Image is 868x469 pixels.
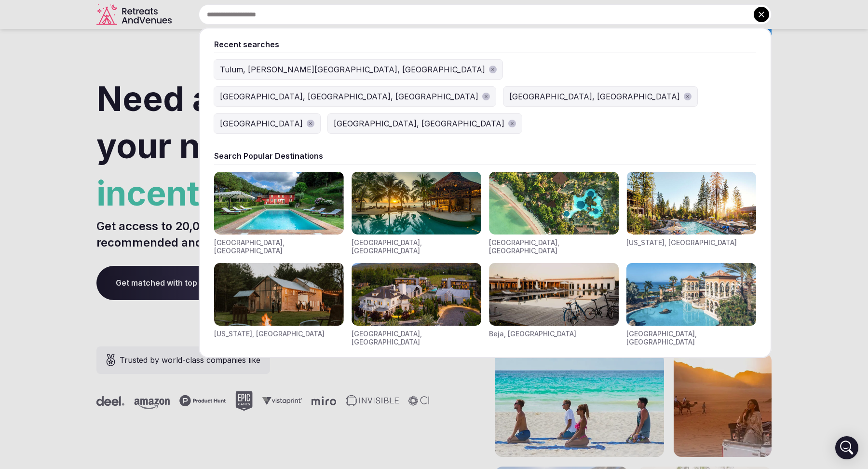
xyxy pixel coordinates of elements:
div: Visit venues for Napa Valley, USA [352,263,481,346]
button: [GEOGRAPHIC_DATA], [GEOGRAPHIC_DATA] [503,87,697,106]
div: [GEOGRAPHIC_DATA], [GEOGRAPHIC_DATA] [352,238,481,255]
img: Visit venues for Canarias, Spain [626,263,756,326]
div: [GEOGRAPHIC_DATA], [GEOGRAPHIC_DATA] [214,238,344,255]
button: [GEOGRAPHIC_DATA], [GEOGRAPHIC_DATA], [GEOGRAPHIC_DATA] [214,87,496,106]
div: [GEOGRAPHIC_DATA], [GEOGRAPHIC_DATA], [GEOGRAPHIC_DATA] [220,91,478,102]
div: [GEOGRAPHIC_DATA], [GEOGRAPHIC_DATA] [509,91,680,102]
div: Beja, [GEOGRAPHIC_DATA] [489,330,576,338]
button: Tulum, [PERSON_NAME][GEOGRAPHIC_DATA], [GEOGRAPHIC_DATA] [214,60,502,79]
div: [GEOGRAPHIC_DATA], [GEOGRAPHIC_DATA] [334,118,504,129]
img: Visit venues for Indonesia, Bali [489,172,619,234]
img: Visit venues for Toscana, Italy [214,172,344,234]
div: Visit venues for Indonesia, Bali [489,172,619,255]
div: Visit venues for California, USA [626,172,756,255]
img: Visit venues for Riviera Maya, Mexico [352,172,481,234]
div: [GEOGRAPHIC_DATA], [GEOGRAPHIC_DATA] [352,330,481,346]
div: Tulum, [PERSON_NAME][GEOGRAPHIC_DATA], [GEOGRAPHIC_DATA] [220,64,485,75]
div: [GEOGRAPHIC_DATA], [GEOGRAPHIC_DATA] [626,330,756,346]
img: Visit venues for California, USA [626,172,756,234]
img: Visit venues for New York, USA [214,263,344,326]
div: Visit venues for Canarias, Spain [626,263,756,346]
div: Visit venues for Toscana, Italy [214,172,344,255]
div: Visit venues for Beja, Portugal [489,263,619,346]
div: [GEOGRAPHIC_DATA] [220,118,303,129]
div: [US_STATE], [GEOGRAPHIC_DATA] [626,238,737,247]
button: [GEOGRAPHIC_DATA], [GEOGRAPHIC_DATA] [328,114,522,133]
div: Open Intercom Messenger [835,436,858,459]
div: [GEOGRAPHIC_DATA], [GEOGRAPHIC_DATA] [489,238,619,255]
img: Visit venues for Napa Valley, USA [352,263,481,326]
div: Search Popular Destinations [214,151,756,161]
div: Recent searches [214,39,756,50]
div: Visit venues for Riviera Maya, Mexico [352,172,481,255]
img: Visit venues for Beja, Portugal [489,263,619,326]
button: [GEOGRAPHIC_DATA] [214,114,320,133]
div: [US_STATE], [GEOGRAPHIC_DATA] [214,330,325,338]
div: Visit venues for New York, USA [214,263,344,346]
